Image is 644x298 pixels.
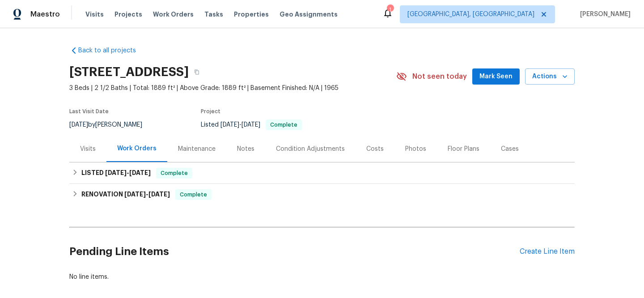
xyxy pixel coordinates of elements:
[80,145,96,153] div: Visits
[237,145,254,153] div: Notes
[69,162,575,184] div: LISTED [DATE]-[DATE]Complete
[407,10,534,19] span: [GEOGRAPHIC_DATA], [GEOGRAPHIC_DATA]
[69,122,88,128] span: [DATE]
[220,122,260,128] span: -
[412,72,467,81] span: Not seen today
[387,5,393,14] div: 1
[129,170,151,176] span: [DATE]
[114,10,142,19] span: Projects
[241,122,260,128] span: [DATE]
[201,109,220,114] span: Project
[30,10,60,19] span: Maestro
[234,10,269,19] span: Properties
[69,119,153,130] div: by [PERSON_NAME]
[69,84,396,93] span: 3 Beds | 2 1/2 Baths | Total: 1889 ft² | Above Grade: 1889 ft² | Basement Finished: N/A | 1965
[276,145,345,153] div: Condition Adjustments
[472,68,520,85] button: Mark Seen
[81,168,151,179] h6: LISTED
[204,11,223,17] span: Tasks
[69,46,155,55] a: Back to all projects
[69,231,520,272] h2: Pending Line Items
[405,145,426,153] div: Photos
[267,122,301,128] span: Complete
[520,247,575,256] div: Create Line Item
[576,10,631,19] span: [PERSON_NAME]
[124,191,146,197] span: [DATE]
[69,184,575,205] div: RENOVATION [DATE]-[DATE]Complete
[117,144,157,153] div: Work Orders
[532,71,568,82] span: Actions
[69,272,575,281] div: No line items.
[105,170,151,176] span: -
[105,170,127,176] span: [DATE]
[366,145,384,153] div: Costs
[280,10,338,19] span: Geo Assignments
[69,109,109,114] span: Last Visit Date
[201,122,302,128] span: Listed
[525,68,575,85] button: Actions
[479,71,513,82] span: Mark Seen
[85,10,104,19] span: Visits
[81,189,170,200] h6: RENOVATION
[448,145,479,153] div: Floor Plans
[69,68,189,77] h2: [STREET_ADDRESS]
[220,122,239,128] span: [DATE]
[501,145,519,153] div: Cases
[157,169,191,178] span: Complete
[189,64,205,80] button: Copy Address
[124,191,170,197] span: -
[178,145,216,153] div: Maintenance
[148,191,170,197] span: [DATE]
[176,190,211,199] span: Complete
[153,10,194,19] span: Work Orders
